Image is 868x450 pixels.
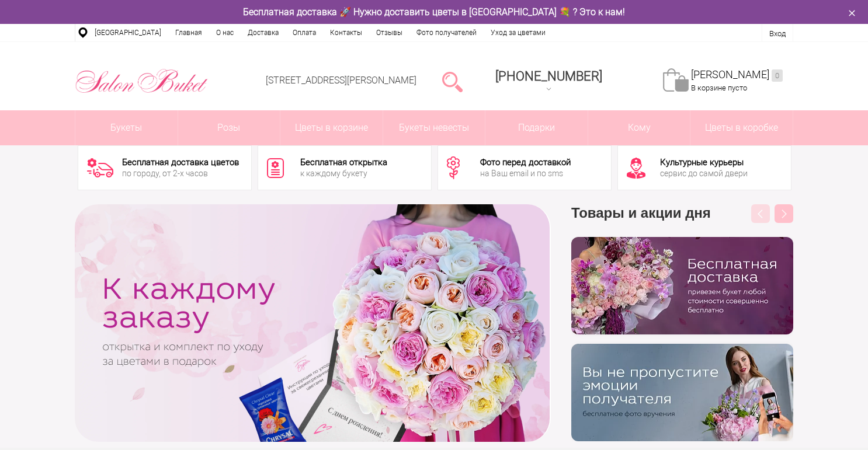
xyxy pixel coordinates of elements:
img: Цветы Нижний Новгород [75,66,209,96]
div: на Ваш email и по sms [480,169,571,177]
a: Цветы в коробке [690,110,793,145]
a: [PERSON_NAME] [691,68,783,82]
div: Бесплатная доставка цветов [122,158,239,167]
a: Цветы в корзине [280,110,383,145]
a: Доставка [241,24,286,41]
a: Отзывы [369,24,409,41]
div: Бесплатная доставка 🚀 Нужно доставить цветы в [GEOGRAPHIC_DATA] 💐 ? Это к нам! [66,6,802,18]
a: [STREET_ADDRESS][PERSON_NAME] [266,75,416,86]
ins: 0 [772,69,783,82]
span: Кому [588,110,690,145]
a: Вход [769,29,786,38]
a: Розы [178,110,280,145]
a: Главная [168,24,209,41]
a: [GEOGRAPHIC_DATA] [88,24,168,41]
a: Контакты [323,24,369,41]
a: Фото получателей [409,24,484,41]
div: сервис до самой двери [660,169,748,177]
a: Букеты [75,110,178,145]
a: Уход за цветами [484,24,553,41]
a: Оплата [286,24,323,41]
a: Букеты невесты [383,110,485,145]
span: В корзине пусто [691,83,747,92]
div: Культурные курьеры [660,158,748,167]
button: Next [775,204,793,223]
a: [PHONE_NUMBER] [488,65,609,98]
img: v9wy31nijnvkfycrkduev4dhgt9psb7e.png.webp [571,344,793,441]
div: Бесплатная открытка [300,158,387,167]
a: О нас [209,24,241,41]
div: к каждому букету [300,169,387,177]
img: hpaj04joss48rwypv6hbykmvk1dj7zyr.png.webp [571,237,793,334]
h3: Товары и акции дня [571,204,793,237]
span: [PHONE_NUMBER] [495,69,602,83]
div: Фото перед доставкой [480,158,571,167]
a: Подарки [485,110,588,145]
div: по городу, от 2-х часов [122,169,239,177]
